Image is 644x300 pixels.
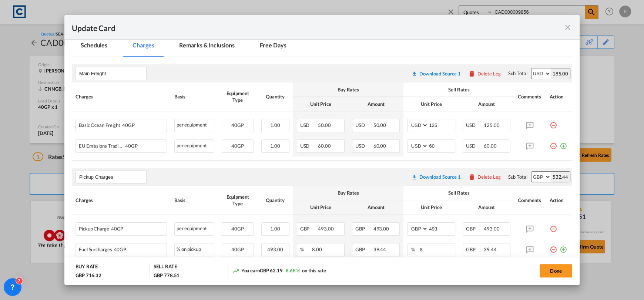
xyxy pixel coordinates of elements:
div: Sell Rates [407,86,510,93]
div: Download Source 1 [419,174,460,180]
span: 493.00 [318,226,333,232]
div: per equipment [174,139,214,153]
div: Update Card [72,23,563,32]
md-icon: icon-plus-circle-outline green-400-fg [559,139,567,147]
div: % [411,243,415,256]
th: Unit Price [403,97,459,111]
th: Amount [459,200,514,215]
span: 493.00 [373,226,389,232]
div: GBP 778.51 [154,272,180,279]
md-tab-item: Remarks & Inclusions [170,36,243,57]
div: Sell Rates [407,189,510,196]
md-icon: icon-download [411,174,417,180]
span: 125.00 [484,122,499,128]
button: Done [540,264,572,277]
div: per equipment [174,222,214,236]
div: Download original source rate sheet [407,71,464,77]
input: 60 [428,140,455,151]
div: Charges [76,93,167,100]
div: % on pickup [174,243,214,256]
button: Delete Leg [468,174,500,180]
span: USD [355,143,372,149]
button: Download original source rate sheet [407,67,464,80]
div: You earn on this rate [232,267,326,275]
input: Leg Name [79,68,146,79]
th: Amount [459,97,514,111]
th: Unit Price [293,97,348,111]
md-pagination-wrapper: Use the left and right arrow keys to navigate between tabs [72,36,303,57]
button: Download original source rate sheet [407,170,464,183]
th: Amount [348,97,403,111]
span: GBP 62.19 [260,267,283,273]
div: Download original source rate sheet [407,174,464,180]
th: Action [546,82,572,111]
span: 60.00 [318,143,331,149]
span: 50.00 [318,122,331,128]
input: 125 [428,119,455,130]
span: USD [355,122,372,128]
div: Pickup Charge [79,223,142,232]
span: 40GP [120,122,135,128]
md-tab-item: Free Days [251,36,295,57]
div: Buy Rates [297,189,400,196]
span: 8.68 % [286,267,300,273]
div: Delete Leg [477,71,500,77]
div: Basis [174,197,214,203]
span: GBP [466,226,483,232]
span: 40GP [231,246,244,252]
md-icon: icon-trending-up [232,267,239,274]
span: 39.44 [373,246,386,252]
md-icon: icon-minus-circle-outline red-400-fg [549,222,557,230]
div: per equipment [174,119,214,132]
div: 532.44 [551,172,570,182]
div: Fuel Surcharges [79,243,142,252]
th: Comments [514,82,546,111]
span: 40GP [123,143,138,149]
div: Basis [174,93,214,100]
div: Charges [76,197,167,203]
span: 493.00 [267,246,283,252]
div: GBP 716.32 [76,272,103,279]
span: USD [300,143,317,149]
md-tab-item: Charges [124,36,163,57]
span: 60.00 [373,143,386,149]
span: 50.00 [373,122,386,128]
span: 1.00 [270,226,280,232]
th: Comments [514,186,546,215]
div: Sub Total [508,70,527,77]
div: Quantity [261,93,289,100]
span: 1.00 [270,143,280,149]
span: 60.00 [484,143,497,149]
md-dialog: Update Card Pickup ... [64,15,580,285]
md-icon: icon-delete [468,173,475,181]
button: Delete Leg [468,71,500,77]
span: USD [466,122,483,128]
div: Buy Rates [297,86,400,93]
span: 40GP [231,122,244,128]
span: USD [300,122,317,128]
div: Equipment Type [222,90,254,103]
input: Leg Name [79,171,146,182]
md-icon: icon-close fg-AAA8AD m-0 pointer [563,23,572,32]
md-icon: icon-minus-circle-outline red-400-fg [549,139,557,147]
input: 493 [428,223,455,234]
span: 493.00 [484,226,499,232]
th: Amount [348,200,403,215]
span: 8.00 [312,246,322,252]
div: EU Emissions Trading System [79,140,142,149]
div: Sub Total [508,173,527,180]
div: Quantity [261,197,289,203]
div: BUY RATE [76,263,98,272]
span: GBP [355,246,372,252]
md-icon: icon-minus-circle-outline red-400-fg [549,119,557,126]
th: Unit Price [293,200,348,215]
div: 185.00 [551,68,570,79]
div: Basic Ocean Freight [79,119,142,128]
div: Download original source rate sheet [411,71,460,77]
div: SELL RATE [154,263,177,272]
span: 40GP [231,143,244,149]
span: 40GP [112,247,127,252]
md-tab-item: Schedules [72,36,116,57]
span: GBP [355,226,372,232]
input: 8 [419,243,455,255]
